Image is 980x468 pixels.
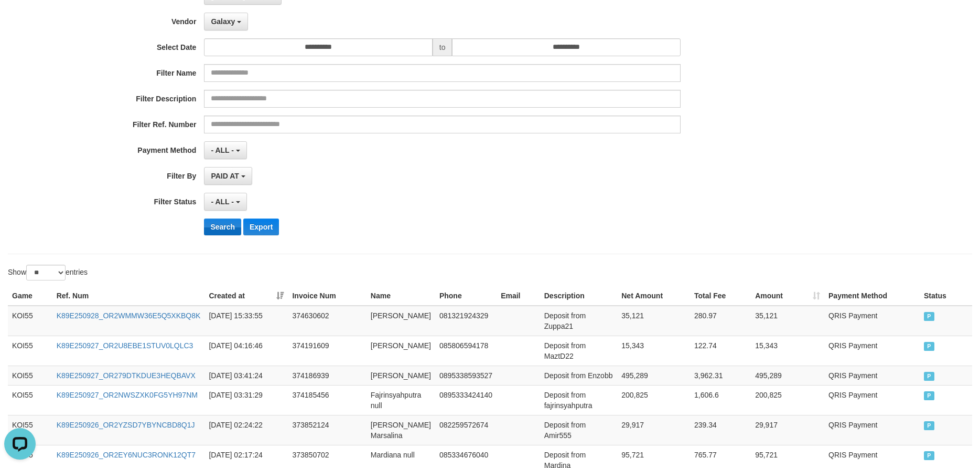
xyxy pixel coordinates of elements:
th: Total Fee [690,286,751,306]
button: Open LiveChat chat widget [4,4,36,36]
td: QRIS Payment [824,385,920,415]
td: [PERSON_NAME] [367,336,435,366]
button: Search [204,219,241,235]
a: K89E250927_OR2U8EBE1STUV0LQLC3 [57,341,193,350]
td: 15,343 [617,336,690,366]
a: K89E250928_OR2WMMW36E5Q5XKBQ8K [57,311,201,320]
span: PAID [924,391,934,400]
button: Export [243,219,279,235]
td: 200,825 [617,385,690,415]
td: KOI55 [8,385,52,415]
th: Ref. Num [52,286,205,306]
th: Game [8,286,52,306]
button: - ALL - [204,141,246,159]
td: 3,962.31 [690,366,751,385]
td: KOI55 [8,366,52,385]
button: Galaxy [204,13,248,30]
button: - ALL - [204,193,246,211]
td: 35,121 [751,306,824,336]
span: PAID [924,342,934,351]
td: 0895338593527 [435,366,497,385]
td: 29,917 [617,415,690,445]
a: K89E250927_OR279DTKDUE3HEQBAVX [57,371,196,380]
td: Deposit from fajrinsyahputra [540,385,618,415]
td: 280.97 [690,306,751,336]
td: QRIS Payment [824,306,920,336]
th: Name [367,286,435,306]
td: [PERSON_NAME] [367,306,435,336]
td: Deposit from Zuppa21 [540,306,618,336]
td: 122.74 [690,336,751,366]
label: Show entries [8,265,88,280]
th: Net Amount [617,286,690,306]
td: 495,289 [751,366,824,385]
td: KOI55 [8,336,52,366]
td: [DATE] 02:24:22 [204,415,288,445]
td: 0895333424140 [435,385,497,415]
td: 374185456 [288,385,366,415]
select: Showentries [26,265,66,280]
td: Deposit from Amir555 [540,415,618,445]
td: [DATE] 04:16:46 [204,336,288,366]
td: Deposit from MaztD22 [540,336,618,366]
td: KOI55 [8,415,52,445]
td: 35,121 [617,306,690,336]
span: Galaxy [211,17,235,26]
a: K89E250926_OR2EY6NUC3RONK12QT7 [57,451,196,459]
span: - ALL - [211,197,234,206]
td: QRIS Payment [824,415,920,445]
span: PAID [924,312,934,321]
td: [DATE] 03:41:24 [204,366,288,385]
td: 374191609 [288,336,366,366]
th: Status [920,286,972,306]
span: PAID [924,421,934,430]
td: 29,917 [751,415,824,445]
td: Fajrinsyahputra null [367,385,435,415]
td: 239.34 [690,415,751,445]
th: Invoice Num [288,286,366,306]
th: Description [540,286,618,306]
td: 374630602 [288,306,366,336]
td: 495,289 [617,366,690,385]
th: Email [497,286,540,306]
td: 082259572674 [435,415,497,445]
td: QRIS Payment [824,336,920,366]
td: KOI55 [8,306,52,336]
td: Deposit from Enzobb [540,366,618,385]
td: 081321924329 [435,306,497,336]
td: [PERSON_NAME] Marsalina [367,415,435,445]
span: - ALL - [211,146,234,154]
span: PAID [924,372,934,381]
th: Phone [435,286,497,306]
span: PAID [924,451,934,460]
th: Amount: activate to sort column ascending [751,286,824,306]
td: [DATE] 03:31:29 [204,385,288,415]
span: PAID AT [211,172,239,180]
button: PAID AT [204,167,252,185]
td: 1,606.6 [690,385,751,415]
td: [DATE] 15:33:55 [204,306,288,336]
th: Payment Method [824,286,920,306]
td: 15,343 [751,336,824,366]
td: 085806594178 [435,336,497,366]
td: QRIS Payment [824,366,920,385]
a: K89E250926_OR2YZSD7YBYNCBD8Q1J [57,421,195,429]
th: Created at: activate to sort column ascending [204,286,288,306]
td: 374186939 [288,366,366,385]
a: K89E250927_OR2NWSZXK0FG5YH97NM [57,391,198,399]
td: 373852124 [288,415,366,445]
td: 200,825 [751,385,824,415]
td: [PERSON_NAME] [367,366,435,385]
span: to [433,38,453,56]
